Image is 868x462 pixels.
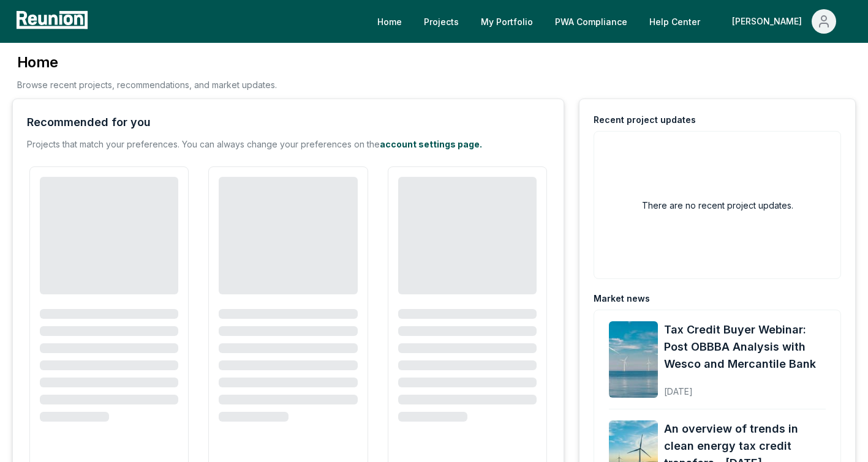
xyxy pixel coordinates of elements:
[27,114,151,131] div: Recommended for you
[368,9,412,34] a: Home
[594,114,696,126] div: Recent project updates
[664,321,826,373] a: Tax Credit Buyer Webinar: Post OBBBA Analysis with Wesco and Mercantile Bank
[380,139,482,149] a: account settings page.
[609,321,658,398] img: Tax Credit Buyer Webinar: Post OBBBA Analysis with Wesco and Mercantile Bank
[471,9,543,34] a: My Portfolio
[664,376,826,398] div: [DATE]
[17,53,277,72] h3: Home
[17,78,277,91] p: Browse recent projects, recommendations, and market updates.
[27,139,380,149] span: Projects that match your preferences. You can always change your preferences on the
[594,292,650,305] div: Market news
[722,9,846,34] button: [PERSON_NAME]
[732,9,807,34] div: [PERSON_NAME]
[545,9,637,34] a: PWA Compliance
[640,9,710,34] a: Help Center
[368,9,856,34] nav: Main
[642,199,793,212] h2: There are no recent project updates.
[414,9,469,34] a: Projects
